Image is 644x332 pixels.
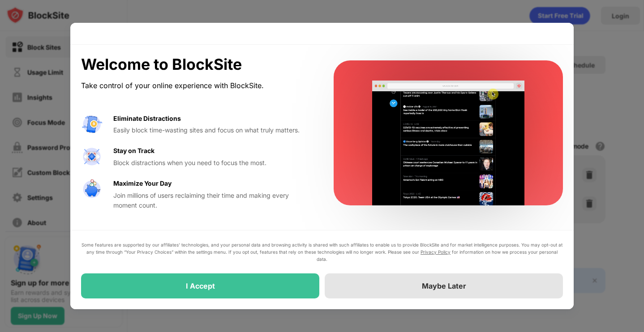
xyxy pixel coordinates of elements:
div: Stay on Track [113,146,155,156]
div: Eliminate Distractions [113,114,181,123]
div: I Accept [186,281,215,290]
img: value-avoid-distractions.svg [81,114,103,135]
a: Privacy Policy [421,249,451,255]
div: Block distractions when you need to focus the most. [113,158,312,168]
img: value-focus.svg [81,146,103,167]
div: Maximize Your Day [113,179,172,188]
div: Maybe Later [422,281,466,290]
div: Welcome to BlockSite [81,55,312,74]
img: value-safe-time.svg [81,179,103,200]
div: Join millions of users reclaiming their time and making every moment count. [113,191,312,211]
div: Easily block time-wasting sites and focus on what truly matters. [113,125,312,135]
div: Some features are supported by our affiliates’ technologies, and your personal data and browsing ... [81,241,563,263]
div: Take control of your online experience with BlockSite. [81,79,312,92]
